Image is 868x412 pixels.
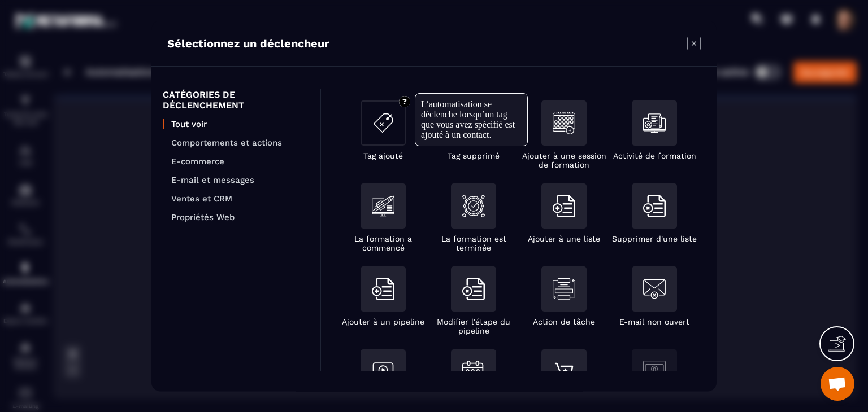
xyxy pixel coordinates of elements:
[421,99,522,140] div: L’automatisation se déclenche lorsqu’un tag que vous avez spécifié est ajouté à un contact.
[821,367,854,401] div: Mở cuộc trò chuyện
[619,317,689,326] p: E-mail non ouvert
[338,234,428,252] p: La formation a commencé
[643,195,666,217] img: removeFromList.svg
[519,151,609,169] p: Ajouter à une session de formation
[643,361,666,383] img: webpage.svg
[342,317,424,326] p: Ajouter à un pipeline
[553,278,575,300] img: taskAction.svg
[171,175,309,185] p: E-mail et messages
[553,195,575,217] img: addToList.svg
[399,96,410,107] img: circle-question.f98f3ed8.svg
[167,37,329,50] p: Sélectionnez un déclencheur
[372,361,394,383] img: addToAWebinar.svg
[372,195,394,217] img: formationIsStarted.svg
[428,234,519,252] p: La formation est terminée
[613,151,696,160] p: Activité de formation
[171,212,309,222] p: Propriétés Web
[171,156,309,166] p: E-commerce
[163,89,309,111] p: CATÉGORIES DE DÉCLENCHEMENT
[462,278,485,300] img: removeFromList.svg
[533,317,595,326] p: Action de tâche
[462,195,485,217] img: formationIsEnded.svg
[363,151,403,160] p: Tag ajouté
[448,151,500,160] p: Tag supprimé
[372,278,394,300] img: addToList.svg
[462,361,485,383] img: contactBookAnEvent.svg
[428,317,519,335] p: Modifier l'étape du pipeline
[528,234,600,243] p: Ajouter à une liste
[171,138,309,148] p: Comportements et actions
[171,119,309,129] p: Tout voir
[553,112,575,134] img: addSessionFormation.svg
[553,361,575,383] img: productPurchase.svg
[643,112,666,134] img: formationActivity.svg
[372,112,394,134] img: addTag.svg
[612,234,697,243] p: Supprimer d'une liste
[643,278,666,300] img: notOpenEmail.svg
[171,194,309,204] p: Ventes et CRM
